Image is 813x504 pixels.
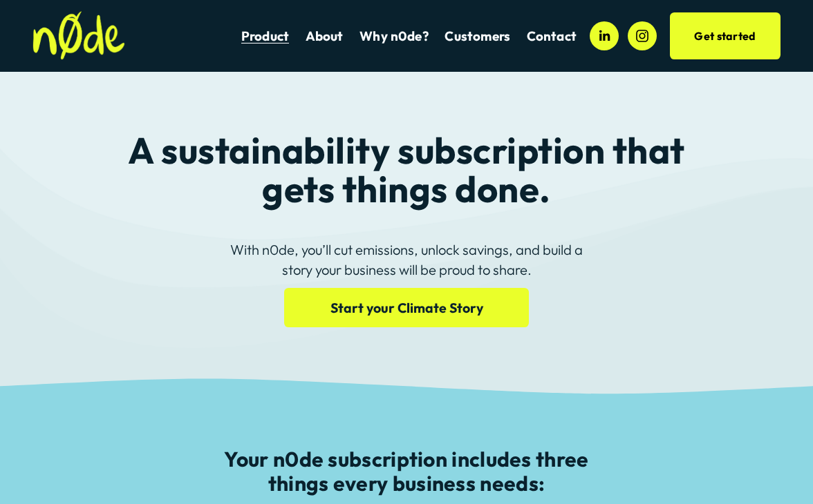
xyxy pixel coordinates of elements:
p: With n0de, you’ll cut emissions, unlock savings, and build a story your business will be proud to... [221,240,592,280]
span: Customers [445,28,510,44]
a: Product [241,27,289,45]
a: Start your Climate Story [284,288,528,328]
a: Instagram [628,21,657,50]
a: folder dropdown [445,27,510,45]
a: LinkedIn [590,21,619,50]
a: Why n0de? [359,27,429,45]
img: n0de [32,11,125,60]
a: About [306,27,344,45]
h3: Your n0de subscription includes three things every business needs: [221,447,591,495]
h2: A sustainability subscription that gets things done. [127,131,686,209]
a: Get started [670,12,781,59]
a: Contact [527,27,577,45]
